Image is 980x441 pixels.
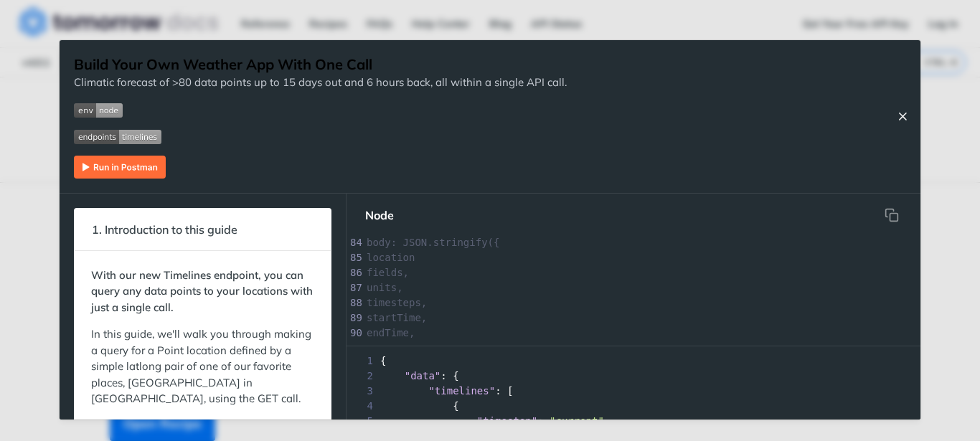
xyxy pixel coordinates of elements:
[82,216,248,244] span: 1. Introduction to this guide
[347,354,920,369] div: {
[347,295,361,310] div: 88
[74,158,166,172] a: Expand image
[347,235,361,250] div: 84
[347,399,920,414] div: {
[428,385,495,397] span: "timelines"
[367,252,415,263] span: location
[367,282,403,293] span: units,
[347,250,361,265] div: 85
[91,326,314,407] p: In this guide, we'll walk you through making a query for a Point location defined by a simple lat...
[347,384,920,399] div: : [
[405,370,441,381] span: "data"
[550,415,604,427] span: "current"
[347,280,361,295] div: 87
[347,265,361,280] div: 86
[347,369,920,384] div: : {
[354,201,405,229] button: Node
[885,208,899,222] svg: hidden
[74,103,123,118] img: env
[347,354,377,369] span: 1
[367,297,427,308] span: timesteps,
[347,399,377,414] span: 4
[367,267,409,278] span: fields,
[367,327,415,338] span: endTime,
[74,130,161,144] img: endpoint
[74,54,567,75] h1: Build Your Own Weather App With One Call
[91,268,313,314] strong: With our new Timelines endpoint, you can query any data points to your locations with just a sing...
[347,414,920,429] div: : ,
[367,312,427,323] span: startTime,
[74,75,567,91] p: Climatic forecast of >80 data points up to 15 days out and 6 hours back, all within a single API ...
[347,369,377,384] span: 2
[347,384,377,399] span: 3
[347,326,361,341] div: 90
[877,201,906,229] button: Copy
[892,109,913,123] button: Close Recipe
[347,310,361,326] div: 89
[367,237,499,248] span: body: JSON.stringify({
[74,102,567,118] span: Expand image
[477,415,537,427] span: "timestep"
[74,156,166,179] img: Run in Postman
[74,128,567,145] span: Expand image
[347,414,377,429] span: 5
